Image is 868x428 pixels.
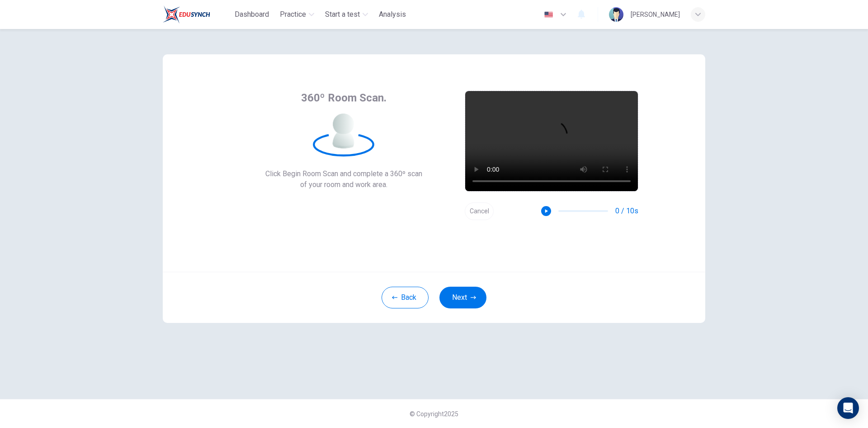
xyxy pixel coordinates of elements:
span: Analysis [379,9,406,20]
a: Train Test logo [163,5,231,24]
button: Start a test [321,6,372,23]
button: Cancel [465,202,494,220]
img: en [543,11,554,18]
span: 0 / 10s [615,206,638,216]
button: Dashboard [231,6,273,23]
div: Open Intercom Messenger [837,397,859,419]
button: Back [382,287,429,308]
span: of your room and work area. [265,179,422,190]
span: 360º Room Scan. [301,91,387,105]
img: Profile picture [609,7,623,22]
button: Practice [276,6,318,23]
img: Train Test logo [163,5,210,24]
span: © Copyright 2025 [410,410,458,418]
button: Analysis [375,6,410,23]
span: Dashboard [235,9,269,20]
div: [PERSON_NAME] [631,9,680,20]
button: Next [439,287,486,308]
span: Practice [280,9,306,20]
span: Click Begin Room Scan and complete a 360º scan [265,168,422,179]
span: Start a test [325,9,360,20]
